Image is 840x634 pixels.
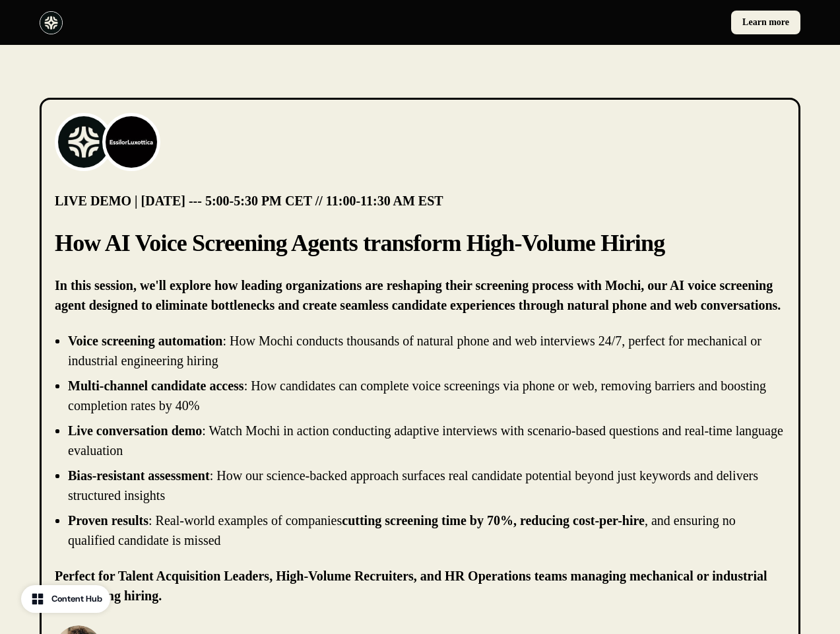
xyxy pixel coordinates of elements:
strong: Perfect for Talent Acquisition Leaders, High-Volume Recruiters, and HR Operations teams managing ... [55,569,767,603]
strong: cutting screening time by 70%, reducing cost-per-hire [342,513,645,528]
strong: Voice screening automation [68,334,222,348]
p: : Real-world examples of companies , and ensuring no qualified candidate is missed [68,513,736,547]
strong: Proven results [68,513,148,528]
div: Content Hub [51,592,102,606]
strong: Bias-resistant assessment [68,468,210,483]
p: : How candidates can complete voice screenings via phone or web, removing barriers and boosting c... [68,378,766,413]
strong: In this session, we'll explore how leading organizations are reshaping their screening process wi... [55,278,781,312]
p: : Watch Mochi in action conducting adaptive interviews with scenario-based questions and real-tim... [68,423,783,458]
strong: LIVE DEMO | [DATE] --- 5:00-5:30 PM CET // 11:00-11:30 AM EST [55,194,443,208]
a: Learn more [731,11,800,34]
strong: Live conversation demo [68,423,202,438]
p: : How our science-backed approach surfaces real candidate potential beyond just keywords and deli... [68,468,758,503]
p: : How Mochi conducts thousands of natural phone and web interviews 24/7, perfect for mechanical o... [68,334,761,368]
strong: Multi-channel candidate access [68,378,244,393]
button: Content Hub [21,585,110,613]
p: How AI Voice Screening Agents transform High-Volume Hiring [55,227,785,260]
